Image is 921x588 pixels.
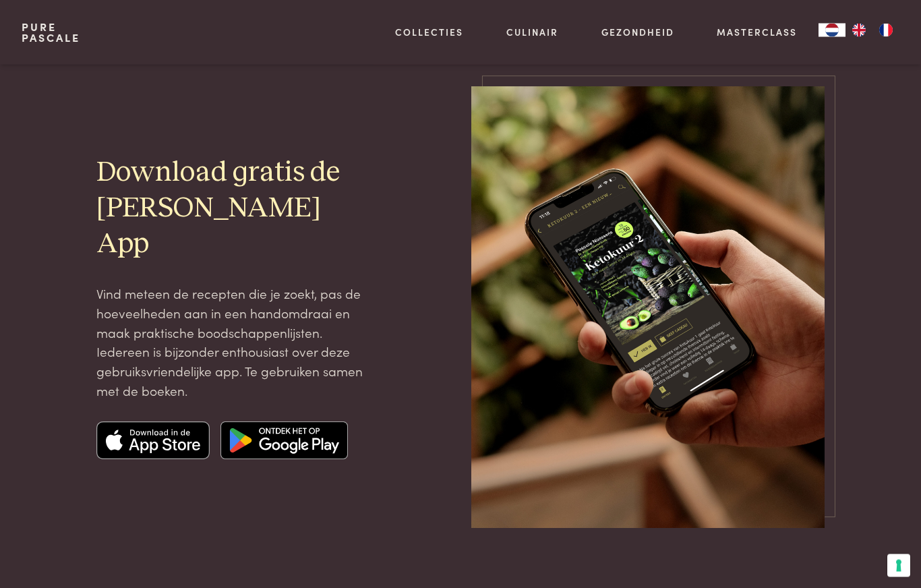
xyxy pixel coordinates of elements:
p: Vind meteen de recepten die je zoekt, pas de hoeveelheden aan in een handomdraai en maak praktisc... [96,285,375,401]
aside: Language selected: Nederlands [819,24,899,37]
img: Apple app store [96,422,210,460]
img: iPhone Mockup 15 [471,87,825,529]
a: Collecties [395,25,463,39]
button: Uw voorkeuren voor toestemming voor trackingtechnologieën [887,554,910,577]
a: Masterclass [717,25,797,39]
div: Language [819,24,845,37]
a: EN [845,24,872,37]
h2: Download gratis de [PERSON_NAME] App [96,156,375,263]
a: NL [819,24,845,37]
a: FR [872,24,899,37]
a: Gezondheid [601,25,674,39]
a: Culinair [506,25,558,39]
ul: Language list [845,24,899,37]
img: Google app store [220,422,348,460]
a: PurePascale [22,22,80,43]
